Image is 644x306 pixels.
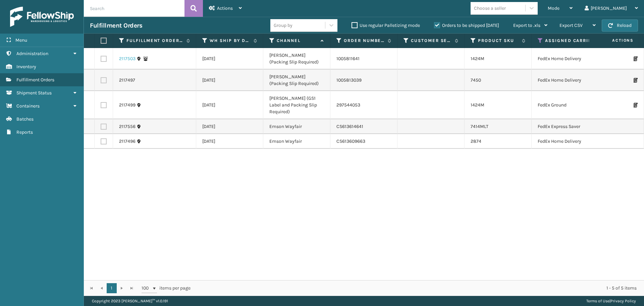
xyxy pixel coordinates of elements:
label: WH Ship By Date [210,38,250,44]
a: 2117503 [119,55,136,62]
span: Export CSV [559,23,583,28]
a: 2117499 [119,102,136,108]
label: Product SKU [478,38,519,44]
span: Menu [15,37,27,43]
td: [DATE] [196,91,263,119]
a: 1 [107,283,117,293]
i: Print Packing Slip [634,78,638,83]
span: Mode [548,5,559,11]
h3: Fulfillment Orders [90,21,142,30]
span: 100 [142,285,152,292]
label: Channel [277,38,317,44]
span: Actions [591,35,638,46]
div: 1 - 5 of 5 items [200,285,637,292]
label: Customer Service Order Number [411,38,451,44]
td: [PERSON_NAME] (GS1 Label and Packing Slip Required) [263,91,330,119]
td: [PERSON_NAME] (Packing Slip Required) [263,48,330,70]
a: 2874 [471,138,481,144]
label: Orders to be shipped [DATE] [434,23,499,28]
label: Order Number [344,38,384,44]
td: 1005811641 [330,48,397,70]
td: Emson Wayfair [263,119,330,134]
span: Fulfillment Orders [16,77,54,83]
a: 1424M [471,56,484,61]
span: Administration [16,51,48,56]
span: Shipment Status [16,90,52,96]
span: Containers [16,103,40,109]
div: Group by [274,22,292,29]
a: 2117556 [119,123,136,130]
img: logo [10,7,74,27]
td: 297544053 [330,91,397,119]
span: Reports [16,129,33,135]
i: Print Packing Slip [634,56,638,61]
span: Export to .xls [513,23,540,28]
p: Copyright 2023 [PERSON_NAME]™ v 1.0.191 [92,296,168,306]
a: 2117497 [119,77,135,84]
span: Batches [16,116,34,122]
span: items per page [142,283,191,293]
label: Assigned Carrier Service [545,38,635,44]
td: [PERSON_NAME] (Packing Slip Required) [263,70,330,91]
div: Choose a seller [474,5,506,12]
a: 2117496 [119,138,136,145]
i: Print Packing Slip [634,103,638,107]
div: | [586,296,636,306]
a: Terms of Use [586,299,609,303]
button: Reload [602,19,638,32]
td: Emson Wayfair [263,134,330,149]
td: [DATE] [196,70,263,91]
td: [DATE] [196,119,263,134]
label: Use regular Palletizing mode [352,23,420,28]
a: 1424M [471,102,484,108]
td: 1005813039 [330,70,397,91]
a: 7450 [471,77,481,83]
span: Actions [217,5,233,11]
span: Inventory [16,64,36,70]
td: CS613609663 [330,134,397,149]
td: CS613614641 [330,119,397,134]
td: [DATE] [196,134,263,149]
td: [DATE] [196,48,263,70]
a: Privacy Policy [610,299,636,303]
a: 7414MLT [471,124,488,129]
label: Fulfillment Order Id [126,38,183,44]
